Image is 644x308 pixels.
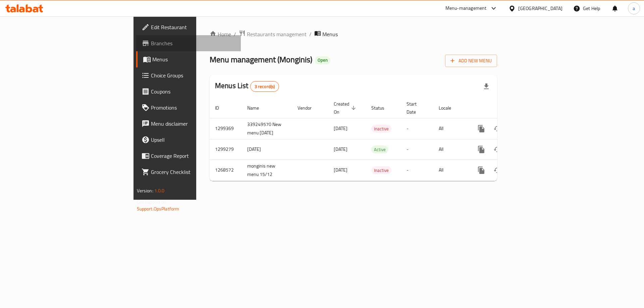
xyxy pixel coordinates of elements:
div: Export file [478,78,494,95]
td: - [401,139,433,160]
td: [DATE] [242,139,292,160]
td: monginis new menu 15/12 [242,160,292,181]
span: Created On [334,100,358,116]
li: / [309,30,312,38]
a: Grocery Checklist [136,164,241,180]
span: Inactive [371,167,391,174]
a: Support.OpsPlatform [137,204,179,213]
div: [GEOGRAPHIC_DATA] [518,5,562,12]
button: more [473,141,489,158]
button: more [473,121,489,137]
span: a [633,5,635,12]
span: Active [371,146,388,153]
span: Start Date [407,100,425,116]
nav: breadcrumb [210,30,497,39]
span: [DATE] [334,145,347,153]
span: Locale [439,104,460,112]
td: All [433,160,468,181]
div: Menu-management [445,4,487,12]
span: 3 record(s) [251,83,279,90]
span: Menu management ( Monginis ) [210,52,312,67]
span: Restaurants management [247,30,307,38]
span: 1.0.0 [154,186,165,195]
span: Promotions [151,104,236,112]
a: Restaurants management [239,30,307,39]
a: Edit Restaurant [136,19,241,35]
button: more [473,162,489,178]
button: Add New Menu [445,55,497,67]
span: Name [247,104,268,112]
span: Menus [322,30,338,38]
span: Status [371,104,393,112]
td: All [433,139,468,160]
a: Promotions [136,100,241,116]
td: - [401,160,433,181]
a: Coupons [136,83,241,100]
span: Choice Groups [151,71,236,79]
span: Menus [152,55,236,63]
td: All [433,118,468,139]
span: Branches [151,39,236,47]
span: [DATE] [334,124,347,133]
span: Menu disclaimer [151,120,236,128]
button: Change Status [489,121,505,137]
span: Coupons [151,87,236,96]
td: - [401,118,433,139]
span: Version: [137,186,153,195]
span: Inactive [371,125,391,133]
span: Coverage Report [151,152,236,160]
span: Vendor [298,104,320,112]
button: Change Status [489,141,505,158]
th: Actions [468,98,543,118]
span: Add New Menu [450,57,492,65]
span: [DATE] [334,166,347,174]
span: Grocery Checklist [151,168,236,176]
a: Menus [136,51,241,67]
a: Menu disclaimer [136,116,241,132]
span: Get support on: [137,198,168,206]
span: ID [215,104,228,112]
span: Open [315,57,330,63]
span: Edit Restaurant [151,23,236,31]
button: Change Status [489,162,505,178]
a: Choice Groups [136,67,241,83]
td: 339249570 New menu [DATE] [242,118,292,139]
div: Open [315,56,330,64]
span: Upsell [151,136,236,144]
a: Branches [136,35,241,51]
a: Upsell [136,132,241,148]
table: enhanced table [210,98,543,181]
a: Coverage Report [136,148,241,164]
h2: Menus List [215,81,279,92]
